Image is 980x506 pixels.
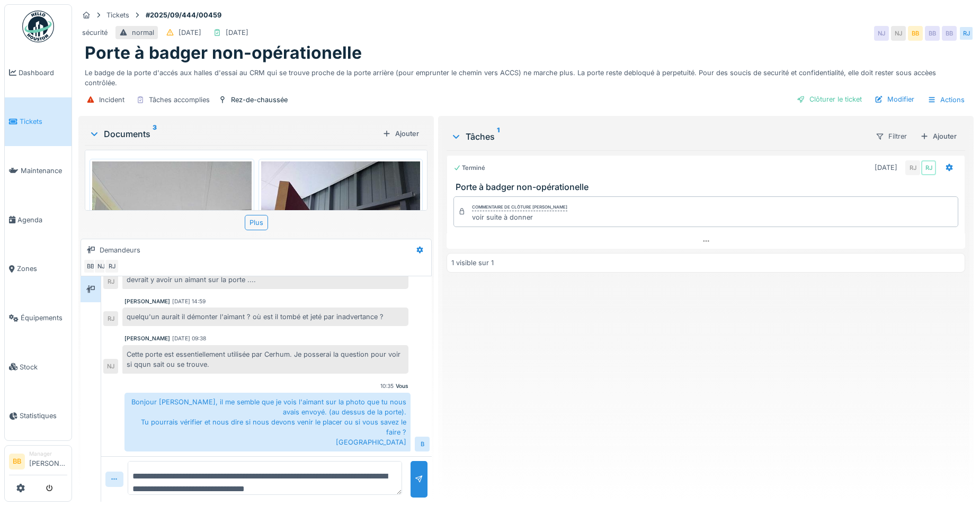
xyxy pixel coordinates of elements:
a: Équipements [5,293,72,342]
div: NJ [874,26,889,41]
div: RJ [959,26,974,41]
img: Badge_color-CXgf-gQk.svg [22,11,54,42]
div: RJ [103,311,118,326]
div: sécurité [82,28,108,38]
span: Équipements [21,313,67,323]
div: 1 visible sur 1 [451,258,494,268]
div: NJ [891,26,906,41]
span: Tickets [20,116,67,126]
a: Tickets [5,97,72,147]
div: Cette porte est essentiellement utilisée par Cerhum. Je posserai la question pour voir si qqun sa... [122,345,408,374]
a: Stock [5,342,72,392]
div: NJ [94,259,109,274]
div: [DATE] [226,28,248,38]
div: RJ [104,259,119,274]
a: Maintenance [5,146,72,195]
strong: #2025/09/444/00459 [141,10,226,20]
div: Tâches accomplies [149,95,210,105]
div: [DATE] [875,162,897,173]
a: BB Manager[PERSON_NAME] [9,450,67,475]
span: Stock [20,362,67,372]
a: Dashboard [5,48,72,97]
div: Filtrer [871,129,912,144]
div: Documents [89,128,378,140]
div: [DATE] 09:38 [172,335,206,342]
span: Maintenance [21,166,67,176]
div: Demandeurs [100,245,140,255]
div: Vous [396,382,408,390]
div: Ajouter [378,126,423,141]
span: Agenda [17,215,67,225]
div: [PERSON_NAME] [124,335,170,342]
div: RJ [905,160,920,175]
div: Le badge de la porte d'accés aux halles d'essai au CRM qui se trouve proche de la porte arrière (... [85,64,967,88]
div: Rez-de-chaussée [231,95,288,105]
div: voir suite à donner [472,212,567,222]
div: Bonjour [PERSON_NAME], il me semble que je vois l'aimant sur la photo que tu nous avais envoyé. (... [124,393,411,452]
div: Actions [923,92,969,107]
div: RJ [921,160,936,175]
div: [PERSON_NAME] [124,297,170,305]
div: Manager [29,450,67,458]
div: [DATE] 14:59 [172,297,206,305]
div: BB [925,26,940,41]
div: Tâches [451,130,867,143]
span: Statistiques [20,411,67,421]
sup: 1 [497,130,500,143]
li: BB [9,454,25,469]
div: B [415,437,430,451]
div: BB [83,259,98,274]
div: Plus [245,215,268,230]
div: Terminé [453,164,485,173]
div: Tickets [106,10,129,20]
div: quelqu'un aurait il démonter l'aimant ? où est il tombé et jeté par inadvertance ? [122,308,408,326]
h1: Porte à badger non-opérationelle [85,43,362,63]
span: Zones [17,264,67,274]
div: normal [132,28,154,38]
li: [PERSON_NAME] [29,450,67,473]
div: BB [908,26,923,41]
h3: Porte à badger non-opérationelle [456,182,960,192]
div: BB [942,26,957,41]
a: Zones [5,245,72,294]
a: Agenda [5,195,72,245]
div: Ajouter [916,129,961,143]
div: Incident [99,95,124,105]
span: Dashboard [19,68,67,78]
div: [DATE] [179,28,201,38]
img: ax98tfyia28dbywnacuxkaldwrx6 [261,161,421,281]
div: 10:35 [380,382,394,390]
div: Commentaire de clôture [PERSON_NAME] [472,204,567,211]
sup: 3 [153,128,157,140]
div: NJ [103,359,118,374]
div: Modifier [870,92,919,106]
a: Statistiques [5,392,72,441]
img: rfdgedv1l7dyy6co21d1k6v86ycd [92,161,252,374]
div: RJ [103,274,118,289]
div: Clôturer le ticket [792,92,866,106]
